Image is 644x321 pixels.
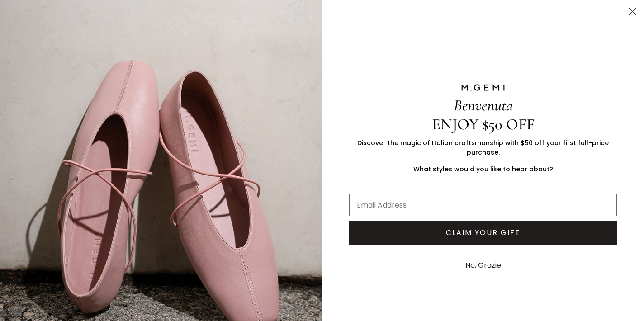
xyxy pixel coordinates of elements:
[357,138,609,157] span: Discover the magic of Italian craftsmanship with $50 off your first full-price purchase.
[349,194,617,216] input: Email Address
[432,115,535,134] span: ENJOY $50 OFF
[460,84,506,92] img: M.GEMI
[349,221,617,245] button: CLAIM YOUR GIFT
[413,165,553,174] span: What styles would you like to hear about?
[461,254,506,277] button: No, Grazie
[454,96,513,115] span: Benvenuta
[625,4,640,19] button: Close dialog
